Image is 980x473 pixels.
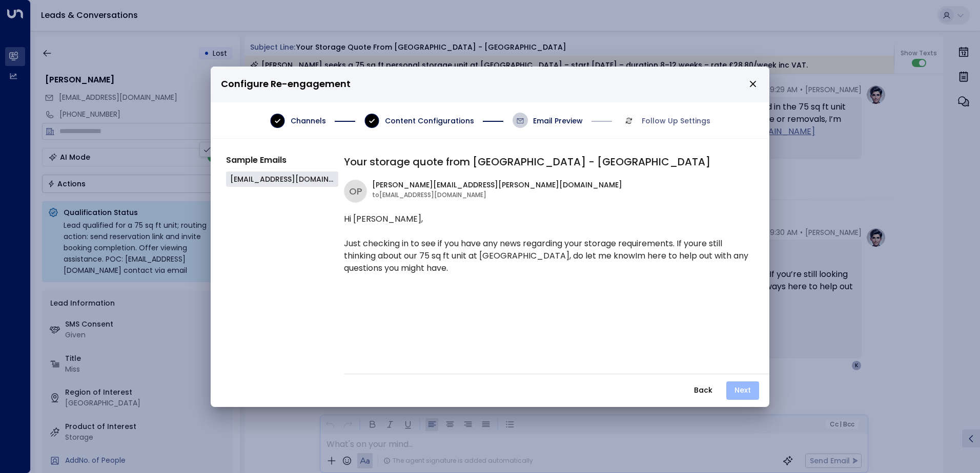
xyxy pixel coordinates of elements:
button: Back [685,381,721,400]
p: Hi [PERSON_NAME], Just checking in to see if you have any news regarding your storage requirement... [344,213,749,274]
h5: [PERSON_NAME][EMAIL_ADDRESS][PERSON_NAME][DOMAIN_NAME] [372,180,622,190]
h2: Your storage quote from [GEOGRAPHIC_DATA] - [GEOGRAPHIC_DATA] [344,154,749,169]
span: Channels [291,116,326,126]
h6: to [EMAIL_ADDRESS][DOMAIN_NAME] [372,190,622,200]
button: Next [726,381,759,400]
span: Content Configurations [385,116,474,126]
button: close [748,79,758,89]
span: Configure Re-engagement [221,77,351,92]
h4: Sample Emails [226,154,344,166]
button: [EMAIL_ADDRESS][DOMAIN_NAME] [226,171,338,187]
div: OP [344,180,367,203]
span: Email Preview [533,116,583,126]
span: Follow Up Settings [642,116,710,126]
